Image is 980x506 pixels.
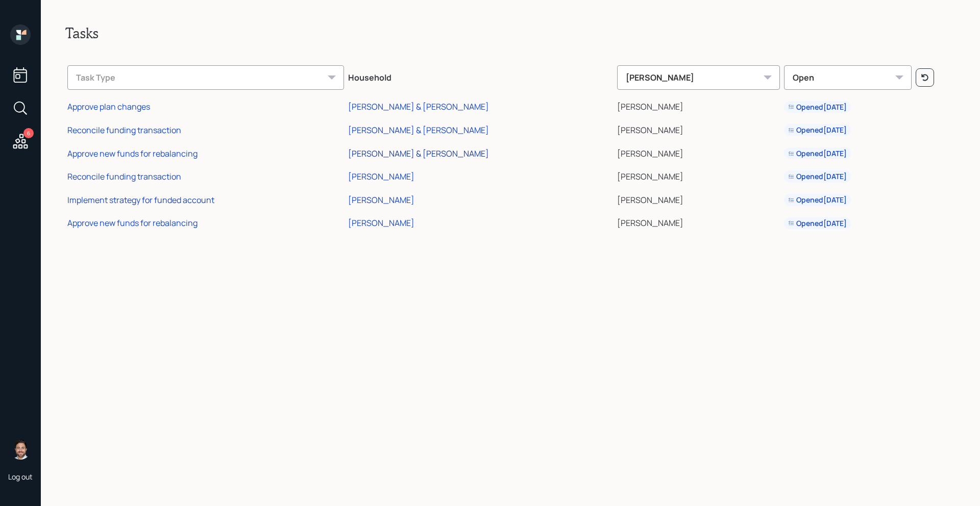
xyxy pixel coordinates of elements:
[67,194,214,206] div: Implement strategy for funded account
[788,195,847,205] div: Opened [DATE]
[65,24,955,42] h2: Tasks
[348,194,414,206] div: [PERSON_NAME]
[67,217,198,229] div: Approve new funds for rebalancing
[346,58,615,94] th: Household
[784,65,912,90] div: Open
[788,102,847,112] div: Opened [DATE]
[617,65,780,90] div: [PERSON_NAME]
[788,171,847,182] div: Opened [DATE]
[67,171,181,182] div: Reconcile funding transaction
[67,101,150,112] div: Approve plan changes
[615,140,782,164] td: [PERSON_NAME]
[348,124,489,136] div: [PERSON_NAME] & [PERSON_NAME]
[788,218,847,229] div: Opened [DATE]
[788,125,847,135] div: Opened [DATE]
[23,128,34,138] div: 6
[10,439,31,460] img: michael-russo-headshot.png
[615,187,782,210] td: [PERSON_NAME]
[615,163,782,187] td: [PERSON_NAME]
[67,65,344,90] div: Task Type
[67,148,198,159] div: Approve new funds for rebalancing
[615,117,782,140] td: [PERSON_NAME]
[348,217,414,229] div: [PERSON_NAME]
[348,171,414,182] div: [PERSON_NAME]
[348,148,489,159] div: [PERSON_NAME] & [PERSON_NAME]
[615,210,782,234] td: [PERSON_NAME]
[615,94,782,117] td: [PERSON_NAME]
[348,101,489,112] div: [PERSON_NAME] & [PERSON_NAME]
[8,472,33,482] div: Log out
[788,148,847,159] div: Opened [DATE]
[67,124,181,136] div: Reconcile funding transaction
